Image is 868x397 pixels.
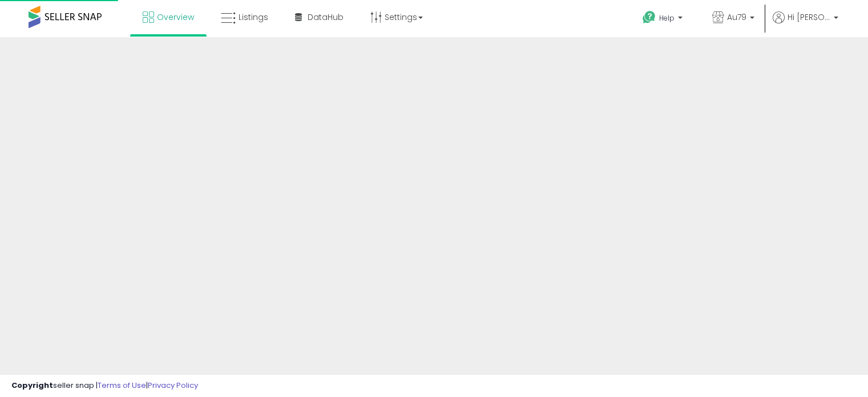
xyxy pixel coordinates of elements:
a: Hi [PERSON_NAME] [773,11,838,37]
strong: Copyright [11,380,53,391]
span: Hi [PERSON_NAME] [788,11,830,23]
span: Help [659,13,675,23]
span: DataHub [308,11,344,23]
span: Overview [157,11,194,23]
a: Terms of Use [98,380,146,391]
span: Listings [239,11,268,23]
i: Get Help [642,10,656,25]
div: seller snap | | [11,380,198,391]
span: Au79 [727,11,746,23]
a: Help [633,2,694,37]
a: Privacy Policy [148,380,198,391]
